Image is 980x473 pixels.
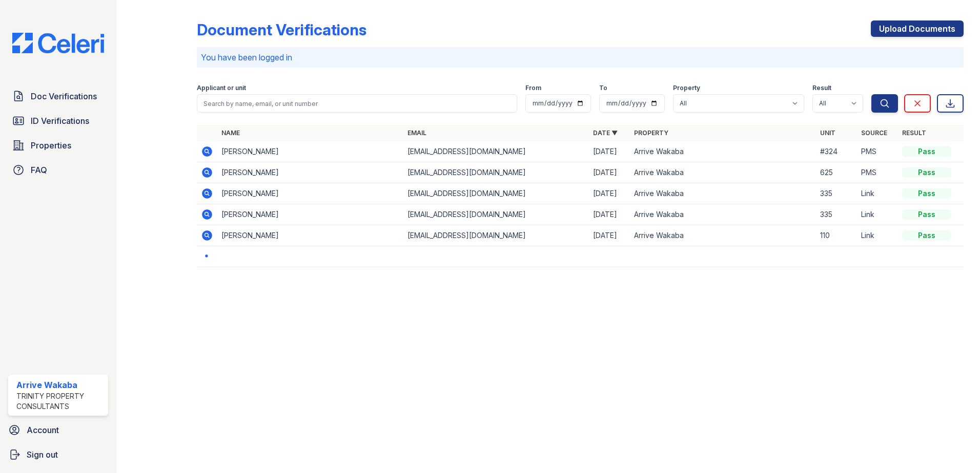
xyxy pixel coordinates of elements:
[403,141,589,162] td: [EMAIL_ADDRESS][DOMAIN_NAME]
[857,225,898,246] td: Link
[27,424,59,436] span: Account
[634,129,668,137] a: Property
[31,90,97,102] span: Doc Verifications
[630,183,816,204] td: Arrive Wakaba
[403,162,589,183] td: [EMAIL_ADDRESS][DOMAIN_NAME]
[4,33,112,53] img: CE_Logo_Blue-a8612792a0a2168367f1c8372b55b34899dd931a85d93a1a3d3e32e68fde9ad4.png
[902,167,951,178] div: Pass
[4,420,112,440] a: Account
[4,444,112,465] a: Sign out
[201,51,959,63] p: You have been logged in
[599,84,607,92] label: To
[8,160,108,180] a: FAQ
[816,162,857,183] td: 625
[589,183,630,204] td: [DATE]
[902,146,951,157] div: Pass
[8,86,108,106] a: Doc Verifications
[902,129,926,137] a: Result
[589,225,630,246] td: [DATE]
[589,162,630,183] td: [DATE]
[8,135,108,156] a: Properties
[31,115,89,127] span: ID Verifications
[902,209,951,220] div: Pass
[857,183,898,204] td: Link
[217,225,403,246] td: [PERSON_NAME]
[857,141,898,162] td: PMS
[816,141,857,162] td: #324
[16,379,104,391] div: Arrive Wakaba
[217,183,403,204] td: [PERSON_NAME]
[673,84,700,92] label: Property
[403,204,589,225] td: [EMAIL_ADDRESS][DOMAIN_NAME]
[217,204,403,225] td: [PERSON_NAME]
[902,188,951,199] div: Pass
[812,84,831,92] label: Result
[217,162,403,183] td: [PERSON_NAME]
[16,391,104,412] div: Trinity Property Consultants
[816,225,857,246] td: 110
[630,204,816,225] td: Arrive Wakaba
[630,162,816,183] td: Arrive Wakaba
[589,141,630,162] td: [DATE]
[31,139,71,152] span: Properties
[197,94,517,113] input: Search by name, email, or unit number
[589,204,630,225] td: [DATE]
[403,183,589,204] td: [EMAIL_ADDRESS][DOMAIN_NAME]
[403,225,589,246] td: [EMAIL_ADDRESS][DOMAIN_NAME]
[593,129,618,137] a: Date ▼
[861,129,887,137] a: Source
[820,129,835,137] a: Unit
[857,162,898,183] td: PMS
[630,141,816,162] td: Arrive Wakaba
[407,129,426,137] a: Email
[630,225,816,246] td: Arrive Wakaba
[31,164,47,176] span: FAQ
[27,448,58,461] span: Sign out
[197,84,246,92] label: Applicant or unit
[221,129,240,137] a: Name
[816,183,857,204] td: 335
[871,20,964,37] a: Upload Documents
[857,204,898,225] td: Link
[525,84,541,92] label: From
[8,111,108,131] a: ID Verifications
[197,20,366,39] div: Document Verifications
[902,230,951,241] div: Pass
[217,141,403,162] td: [PERSON_NAME]
[816,204,857,225] td: 335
